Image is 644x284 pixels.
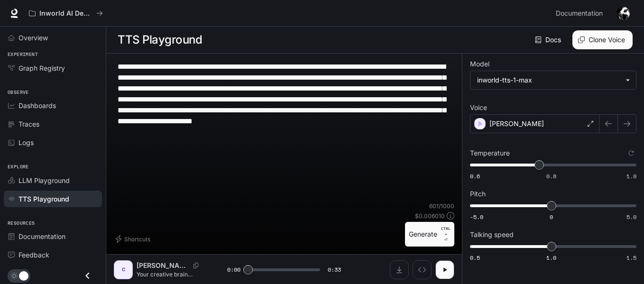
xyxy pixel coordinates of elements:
[4,134,102,151] a: Logs
[4,172,102,189] a: LLM Playground
[470,254,480,262] span: 0.5
[390,260,409,279] button: Download audio
[470,213,483,221] span: -5.0
[441,226,451,243] p: ⏎
[118,30,202,49] h1: TTS Playground
[470,191,486,197] p: Pitch
[489,119,544,128] p: [PERSON_NAME]
[4,191,102,207] a: TTS Playground
[18,250,49,260] span: Feedback
[405,222,454,247] button: GenerateCTRL +⏎
[4,247,102,263] a: Feedback
[227,265,240,275] span: 0:00
[328,265,341,275] span: 0:33
[18,119,39,129] span: Traces
[550,213,553,221] span: 0
[4,29,102,46] a: Overview
[18,63,65,73] span: Graph Registry
[25,4,107,23] button: All workspaces
[137,261,189,270] p: [PERSON_NAME]
[116,262,131,277] div: C
[572,30,633,49] button: Clone Voice
[616,7,630,20] img: User avatar
[470,104,487,111] p: Voice
[470,61,489,67] p: Model
[470,150,510,156] p: Temperature
[39,9,92,18] p: Inworld AI Demos
[18,137,34,147] span: Logs
[626,254,636,262] span: 1.5
[533,30,565,49] a: Docs
[413,260,432,279] button: Inspect
[546,254,556,262] span: 1.0
[470,172,480,180] span: 0.6
[114,231,154,247] button: Shortcuts
[19,270,28,281] span: Dark mode toggle
[189,263,202,268] button: Copy Voice ID
[4,116,102,132] a: Traces
[470,71,636,89] div: inworld-tts-1-max
[18,101,56,110] span: Dashboards
[477,75,621,85] div: inworld-tts-1-max
[626,172,636,180] span: 1.0
[18,194,69,204] span: TTS Playground
[470,231,514,238] p: Talking speed
[18,175,70,185] span: LLM Playground
[552,4,610,23] a: Documentation
[137,270,204,278] p: Your creative brain peaks at 3AM. but you're scrolling instead of creating. That's why you're stu...
[4,97,102,114] a: Dashboards
[4,60,102,76] a: Graph Registry
[546,172,556,180] span: 0.8
[18,231,65,241] span: Documentation
[18,33,48,43] span: Overview
[556,8,603,19] span: Documentation
[441,226,451,237] p: CTRL +
[4,228,102,245] a: Documentation
[614,4,633,23] button: User avatar
[626,213,636,221] span: 5.0
[626,148,636,158] button: Reset to default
